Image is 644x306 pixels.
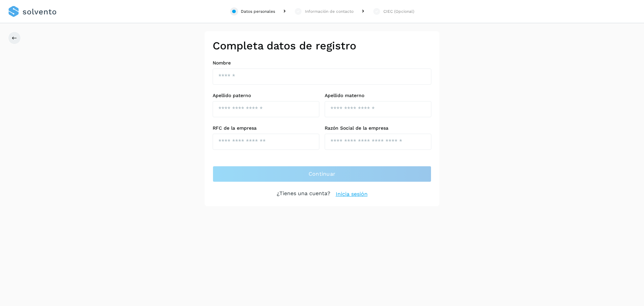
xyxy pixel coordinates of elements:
[213,166,431,182] button: Continuar
[241,8,275,14] div: Datos personales
[305,8,354,14] div: Información de contacto
[277,190,330,198] p: ¿Tienes una cuenta?
[336,190,368,198] a: Inicia sesión
[325,93,431,98] label: Apellido materno
[213,39,431,52] h2: Completa datos de registro
[213,93,319,98] label: Apellido paterno
[213,60,431,66] label: Nombre
[309,170,336,178] span: Continuar
[383,8,414,14] div: CIEC (Opcional)
[213,125,319,131] label: RFC de la empresa
[325,125,431,131] label: Razón Social de la empresa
